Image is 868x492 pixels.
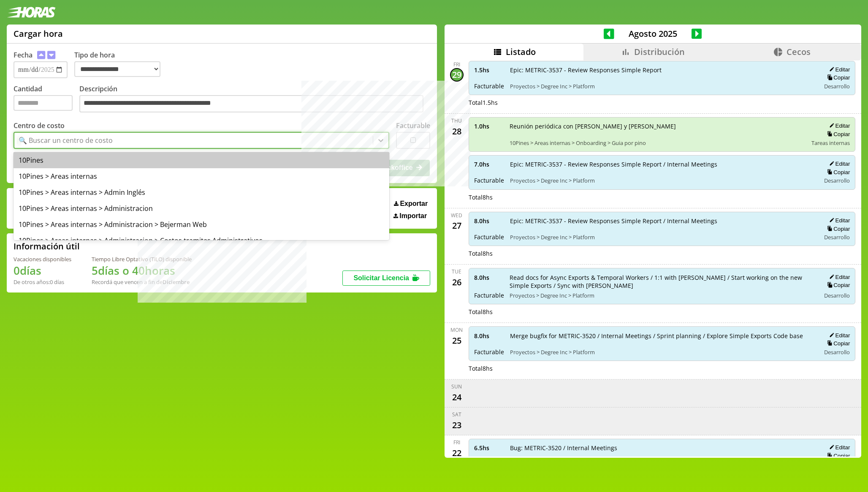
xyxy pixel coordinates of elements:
label: Facturable [396,121,430,130]
span: Distribución [634,46,685,57]
div: 23 [450,418,464,432]
span: Desarrollo [824,292,850,299]
span: 6.5 hs [474,444,504,452]
div: Total 8 hs [469,249,856,257]
label: Cantidad [14,84,79,115]
div: Thu [451,117,462,124]
span: Proyectos > Degree Inc > Platform [510,233,815,241]
div: 29 [450,68,464,82]
span: Facturable [474,348,504,356]
h1: 0 días [14,263,71,278]
span: Exportar [400,200,428,208]
span: 1.0 hs [474,122,504,130]
div: 10Pines > Areas internas > Administracion > Bejerman Web [14,216,389,232]
h1: Cargar hora [14,28,63,39]
div: 🔍 Buscar un centro de costo [19,136,113,145]
span: Proyectos > Degree Inc > Platform [510,292,815,299]
button: Editar [827,217,850,224]
span: Facturable [474,233,504,241]
span: Agosto 2025 [614,28,692,39]
div: Sun [451,383,462,390]
div: Tue [452,268,461,275]
span: 7.0 hs [474,160,504,168]
button: Copiar [825,169,850,176]
div: Total 1.5 hs [469,98,856,107]
button: Exportar [391,200,430,208]
button: Copiar [825,282,850,289]
span: Epic: METRIC-3537 - Review Responses Simple Report / Internal Meetings [510,160,815,168]
button: Copiar [825,452,850,459]
button: Editar [827,160,850,167]
span: Listado [506,46,536,57]
div: Wed [451,212,462,219]
div: Tiempo Libre Optativo (TiLO) disponible [92,255,192,263]
span: Cecos [787,46,811,57]
span: Facturable [474,82,504,90]
div: 24 [450,390,464,404]
div: 10Pines [14,152,389,168]
div: 25 [450,333,464,347]
div: Total 8 hs [469,308,856,316]
span: Desarrollo [824,233,850,241]
span: 1.5 hs [474,66,504,74]
label: Tipo de hora [74,50,167,78]
button: Copiar [825,340,850,347]
span: Facturable [474,176,504,184]
span: Reunión periódica con [PERSON_NAME] y [PERSON_NAME] [510,122,806,130]
button: Editar [827,273,850,281]
span: Desarrollo [824,82,850,90]
b: Diciembre [163,278,190,286]
h1: 5 días o 40 horas [92,263,192,278]
div: 22 [450,446,464,459]
div: 27 [450,219,464,232]
span: Epic: METRIC-3537 - Review Responses Simple Report [510,66,815,74]
button: Editar [827,332,850,339]
div: Vacaciones disponibles [14,255,71,263]
textarea: Descripción [79,95,423,113]
div: scrollable content [445,60,861,457]
span: Importar [399,212,427,220]
div: 10Pines > Areas internas [14,168,389,184]
span: Epic: METRIC-3537 - Review Responses Simple Report / Internal Meetings [510,217,815,225]
img: logotipo [7,7,56,18]
span: Desarrollo [824,348,850,356]
div: Mon [450,326,463,333]
span: 8.0 hs [474,217,504,225]
span: Tareas internas [811,139,850,147]
div: De otros años: 0 días [14,278,71,286]
span: 10Pines > Areas internas > Onboarding > Guia por pino [510,139,806,147]
input: Cantidad [14,95,73,111]
div: Recordá que vencen a fin de [92,278,192,286]
span: Solicitar Licencia [353,274,409,282]
button: Editar [827,122,850,129]
span: 8.0 hs [474,332,504,340]
span: Merge bugfix for METRIC-3520 / Internal Meetings / Sprint planning / Explore Simple Exports Code ... [510,332,815,340]
label: Fecha [14,50,33,60]
div: Total 8 hs [469,364,856,372]
h2: Información útil [14,241,80,252]
button: Editar [827,66,850,73]
div: Fri [453,439,460,446]
span: Proyectos > Degree Inc > Platform [510,348,815,356]
div: 26 [450,275,464,289]
button: Editar [827,444,850,451]
span: Facturable [474,291,504,299]
select: Tipo de hora [74,61,160,77]
button: Copiar [825,225,850,232]
div: 28 [450,124,464,138]
button: Copiar [825,74,850,81]
button: Solicitar Licencia [342,271,430,286]
span: Proyectos > Degree Inc > Platform [510,82,815,90]
div: Total 8 hs [469,193,856,201]
div: 10Pines > Areas internas > Admin Inglés [14,184,389,200]
div: 10Pines > Areas internas > Administracion [14,200,389,216]
span: Read docs for Async Exports & Temporal Workers / 1:1 with [PERSON_NAME] / Start working on the ne... [510,273,815,290]
div: Fri [453,61,460,68]
span: 8.0 hs [474,273,504,282]
div: 10Pines > Areas internas > Administracion > Costos tramites Administrativos [14,232,389,249]
button: Copiar [825,131,850,138]
span: Bug: METRIC-3520 / Internal Meetings [510,444,815,452]
span: Proyectos > Degree Inc > Platform [510,177,815,184]
span: Desarrollo [824,177,850,184]
label: Centro de costo [14,121,65,130]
